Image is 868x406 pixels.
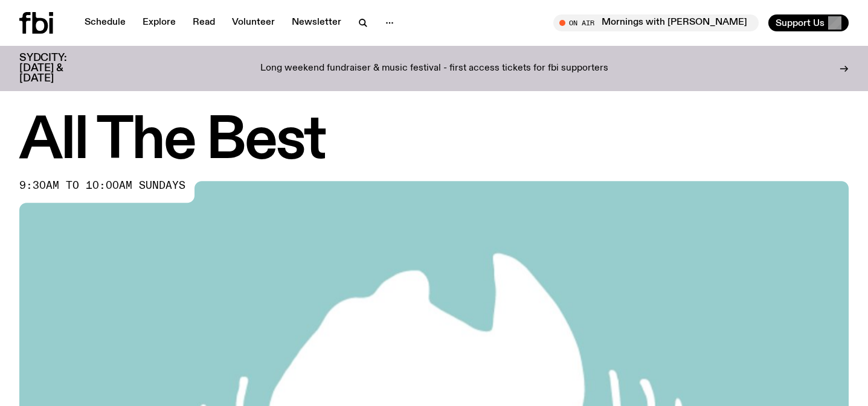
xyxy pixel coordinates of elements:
[768,14,849,31] button: Support Us
[225,14,282,31] a: Volunteer
[19,181,185,191] span: 9:30am to 10:00am sundays
[77,14,133,31] a: Schedule
[285,14,349,31] a: Newsletter
[776,17,825,28] span: Support Us
[260,63,608,74] p: Long weekend fundraiser & music festival - first access tickets for fbi supporters
[185,14,222,31] a: Read
[135,14,183,31] a: Explore
[553,14,759,31] button: On AirMornings with [PERSON_NAME] / Springing into some great music haha do u see what i did ther...
[19,115,849,169] h1: All The Best
[19,53,97,84] h3: SYDCITY: [DATE] & [DATE]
